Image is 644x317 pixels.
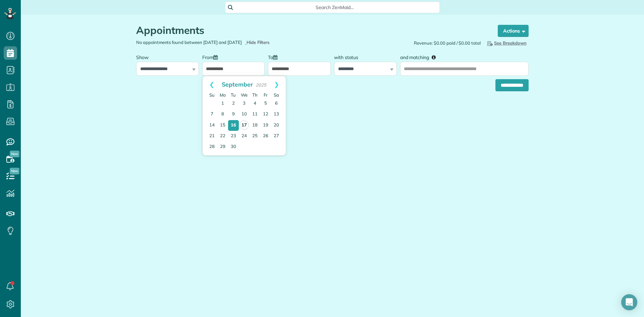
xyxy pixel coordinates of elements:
[247,39,270,46] span: Hide Filters
[10,151,19,157] span: New
[271,109,282,120] a: 13
[260,131,271,142] a: 26
[222,81,253,88] span: September
[209,92,215,98] span: Sunday
[228,98,239,109] a: 2
[260,98,271,109] a: 5
[414,40,481,46] span: Revenue: $0.00 paid / $0.00 total
[245,40,270,45] a: Hide Filters
[260,109,271,120] a: 12
[217,98,228,109] a: 1
[217,142,228,152] a: 29
[484,39,529,47] button: See Breakdown
[239,120,249,130] a: 17
[202,51,221,63] label: From
[256,82,266,88] span: 2025
[252,92,258,98] span: Thursday
[241,92,248,98] span: Wednesday
[250,131,260,142] a: 25
[268,51,281,63] label: To
[271,131,282,142] a: 27
[217,109,228,120] a: 8
[260,120,271,131] a: 19
[231,92,236,98] span: Tuesday
[228,131,239,142] a: 23
[250,120,260,131] a: 18
[207,131,217,142] a: 21
[264,92,268,98] span: Friday
[207,109,217,120] a: 7
[131,39,332,46] div: No appointments found between [DATE] and [DATE]
[267,76,286,93] a: Next
[136,25,485,36] h1: Appointments
[239,98,250,109] a: 3
[400,51,441,63] label: and matching
[239,109,250,120] a: 10
[486,40,527,46] span: See Breakdown
[239,131,250,142] a: 24
[217,120,228,131] a: 15
[271,98,282,109] a: 6
[621,294,637,310] div: Open Intercom Messenger
[220,92,226,98] span: Monday
[274,92,279,98] span: Saturday
[250,109,260,120] a: 11
[10,168,19,174] span: New
[228,109,239,120] a: 9
[250,98,260,109] a: 4
[217,131,228,142] a: 22
[203,76,221,93] a: Prev
[271,120,282,131] a: 20
[498,25,529,37] button: Actions
[207,120,217,131] a: 14
[207,142,217,152] a: 28
[228,142,239,152] a: 30
[228,120,239,131] a: 16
